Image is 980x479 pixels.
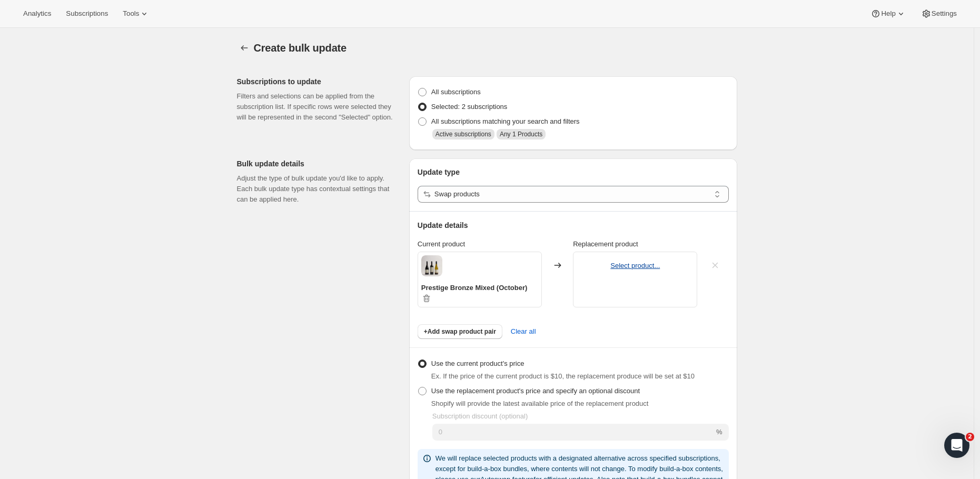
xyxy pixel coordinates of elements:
[864,6,912,21] button: Help
[716,428,722,436] span: %
[424,327,496,336] span: +Add swap product pair
[573,239,728,250] p: Replacement product
[500,131,542,138] span: Any 1 Products
[431,372,695,380] span: Ex. If the price of the current product is $10, the replacement produce will be set at $10
[432,424,714,441] input: 0
[418,239,573,250] p: Current product
[237,158,401,169] p: Bulk update details
[66,9,108,18] span: Subscriptions
[966,433,974,441] span: 2
[237,173,401,205] p: Adjust the type of bulk update you'd like to apply. Each bulk update type has contextual settings...
[504,321,542,342] button: Clear all
[915,6,963,21] button: Settings
[60,6,114,21] button: Subscriptions
[17,6,57,21] button: Analytics
[431,360,524,367] span: Use the current product's price
[431,387,640,395] span: Use the replacement product's price and specify an optional discount
[418,220,729,231] p: Update details
[610,262,660,270] button: Select product...
[254,42,347,54] span: Create bulk update
[421,255,442,276] span: Default Title
[881,9,895,18] span: Help
[431,117,580,125] span: All subscriptions matching your search and filters
[932,9,957,18] span: Settings
[23,9,51,18] span: Analytics
[431,88,481,96] span: All subscriptions
[511,326,536,337] span: Clear all
[421,283,528,293] h3: Prestige Bronze Mixed (October)
[435,131,491,138] span: Active subscriptions
[431,103,508,111] span: Selected: 2 subscriptions
[418,324,502,339] button: +Add swap product pair
[237,91,401,123] p: Filters and selections can be applied from the subscription list. If specific rows were selected ...
[431,400,649,407] span: Shopify will provide the latest available price of the replacement product
[418,167,729,177] p: Update type
[237,76,401,87] p: Subscriptions to update
[123,9,139,18] span: Tools
[944,433,969,458] iframe: Intercom live chat
[116,6,156,21] button: Tools
[432,412,528,420] span: Subscription discount (optional)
